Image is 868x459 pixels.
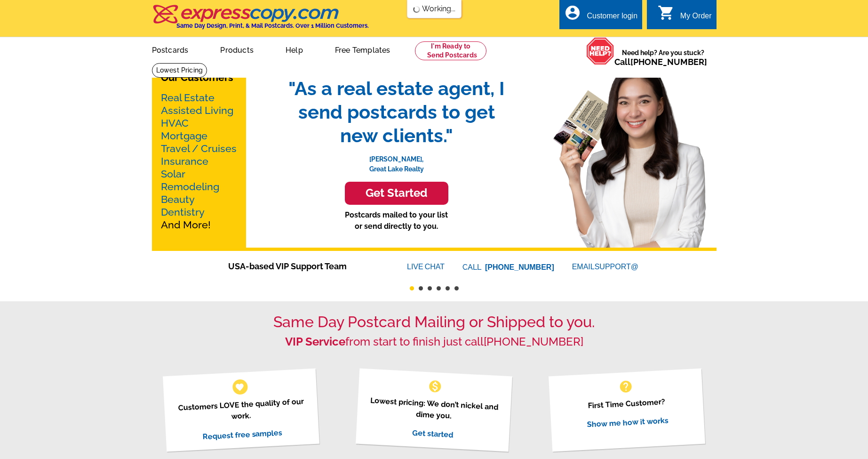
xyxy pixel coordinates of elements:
button: 3 of 6 [428,286,432,290]
a: Get started [412,428,454,439]
a: Dentistry [161,206,205,218]
a: [PHONE_NUMBER] [485,263,554,271]
a: Travel / Cruises [161,143,237,154]
p: Customers LOVE the quality of our work. [175,395,308,425]
a: Beauty [161,193,195,205]
p: First Time Customer? [560,395,693,413]
a: EMAILSUPPORT@ [572,263,640,271]
div: Customer login [587,12,637,25]
a: Show me how it works [587,416,669,429]
strong: VIP Service [285,335,345,348]
button: 1 of 6 [410,286,414,290]
font: SUPPORT@ [595,261,640,273]
i: shopping_cart [658,4,675,21]
a: Products [205,38,269,60]
a: Free Templates [320,38,406,60]
h4: Same Day Design, Print, & Mail Postcards. Over 1 Million Customers. [176,22,369,29]
a: LIVECHAT [407,263,445,271]
a: Help [271,38,318,60]
h1: Same Day Postcard Mailing or Shipped to you. [152,313,717,331]
a: Solar [161,168,185,180]
button: 4 of 6 [437,286,441,290]
p: And More! [161,91,237,231]
font: CALL [462,262,483,273]
a: account_circle Customer login [564,10,637,22]
font: LIVE [407,261,425,273]
span: "As a real estate agent, I send postcards to get new clients." [279,77,514,147]
a: Mortgage [161,130,207,142]
a: Assisted Living [161,105,233,116]
p: [PERSON_NAME], Great Lake Realty [279,147,514,174]
a: HVAC [161,117,189,129]
span: USA-based VIP Support Team [228,260,379,273]
a: Remodeling [161,181,219,193]
p: Lowest pricing: We don’t nickel and dime you. [367,395,501,424]
h2: from start to finish just call [152,335,717,349]
i: account_circle [564,4,581,21]
span: monetization_on [428,379,443,394]
span: help [618,379,633,394]
p: Postcards mailed to your list or send directly to you. [279,209,514,232]
a: Get Started [279,182,514,205]
a: Request free samples [202,428,283,441]
a: Postcards [137,38,204,60]
img: help [586,37,614,65]
a: shopping_cart My Order [658,10,712,22]
span: Need help? Are you stuck? [614,48,712,67]
span: favorite [235,382,245,392]
img: loading... [413,6,420,13]
button: 2 of 6 [419,286,423,290]
button: 6 of 6 [454,286,459,290]
a: [PHONE_NUMBER] [484,335,583,348]
span: Call [614,57,707,67]
a: [PHONE_NUMBER] [630,57,707,67]
a: Same Day Design, Print, & Mail Postcards. Over 1 Million Customers. [152,11,369,29]
button: 5 of 6 [446,286,450,290]
h3: Get Started [357,186,437,200]
a: Insurance [161,155,208,167]
a: Real Estate [161,92,215,104]
div: My Order [680,12,712,25]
